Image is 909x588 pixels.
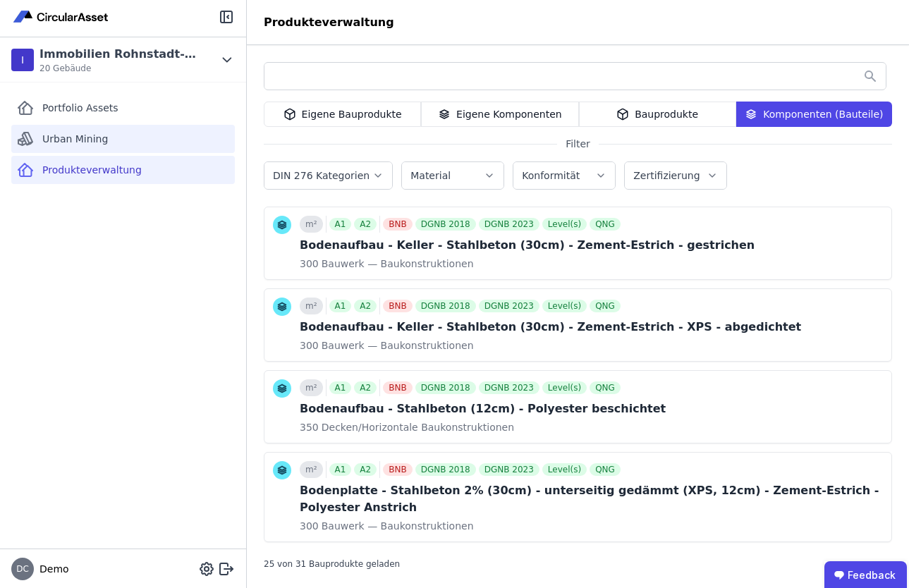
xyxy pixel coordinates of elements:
[319,519,474,533] span: Bauwerk — Baukonstruktionen
[300,461,323,478] div: m²
[542,381,587,394] div: Level(s)
[415,300,476,312] div: DGNB 2018
[300,319,801,336] div: Bodenaufbau - Keller - Stahlbeton (30cm) - Zement-Estrich - XPS - abgedichtet
[736,102,892,127] div: Komponenten (Bauteile)
[329,463,352,476] div: A1
[402,162,504,189] button: Material
[354,463,377,476] div: A2
[264,553,400,570] div: 25 von 31 Bauprodukte geladen
[264,162,392,189] button: DIN 276 Kategorien
[415,381,476,394] div: DGNB 2018
[557,137,599,151] span: Filter
[273,170,372,181] label: DIN 276 Kategorien
[410,170,453,181] label: Material
[479,300,539,312] div: DGNB 2023
[415,463,476,476] div: DGNB 2018
[354,381,377,394] div: A2
[319,420,514,434] span: Decken/Horizontale Baukonstruktionen
[542,463,587,476] div: Level(s)
[479,381,539,394] div: DGNB 2023
[11,49,34,71] div: I
[415,218,476,231] div: DGNB 2018
[300,519,319,533] span: 300
[590,218,621,231] div: QNG
[542,218,587,231] div: Level(s)
[39,46,202,63] div: Immobilien Rohnstadt-Burg
[579,102,736,127] div: Bauprodukte
[354,218,377,231] div: A2
[42,163,142,177] span: Produkteverwaltung
[513,162,615,189] button: Konformität
[42,132,108,146] span: Urban Mining
[319,338,474,353] span: Bauwerk — Baukonstruktionen
[590,300,621,312] div: QNG
[300,298,323,314] div: m²
[39,63,202,74] span: 20 Gebäude
[479,218,539,231] div: DGNB 2023
[11,8,111,25] img: Concular
[625,162,726,189] button: Zertifizierung
[479,463,539,476] div: DGNB 2023
[300,420,319,434] span: 350
[300,216,323,233] div: m²
[264,102,421,127] div: Eigene Bauprodukte
[16,565,29,573] span: DC
[329,381,352,394] div: A1
[383,218,412,231] div: BNB
[633,170,702,181] label: Zertifizierung
[34,562,69,576] span: Demo
[300,338,319,353] span: 300
[522,170,582,181] label: Konformität
[300,237,755,254] div: Bodenaufbau - Keller - Stahlbeton (30cm) - Zement-Estrich - gestrichen
[590,463,621,476] div: QNG
[383,463,412,476] div: BNB
[383,300,412,312] div: BNB
[329,218,352,231] div: A1
[300,400,666,417] div: Bodenaufbau - Stahlbeton (12cm) - Polyester beschichtet
[300,379,323,396] div: m²
[354,300,377,312] div: A2
[329,300,352,312] div: A1
[542,300,587,312] div: Level(s)
[300,257,319,271] span: 300
[300,482,883,516] div: Bodenplatte - Stahlbeton 2% (30cm) - unterseitig gedämmt (XPS, 12cm) - Zement-Estrich - Polyester...
[421,102,578,127] div: Eigene Komponenten
[590,381,621,394] div: QNG
[319,257,474,271] span: Bauwerk — Baukonstruktionen
[42,101,118,115] span: Portfolio Assets
[383,381,412,394] div: BNB
[247,14,411,31] div: Produkteverwaltung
